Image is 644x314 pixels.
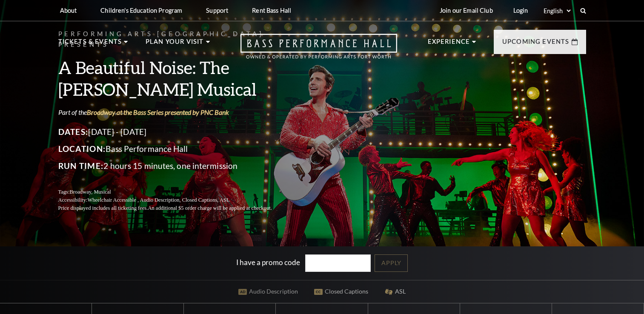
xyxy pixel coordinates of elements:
span: Dates: [58,127,89,137]
p: [DATE] - [DATE] [58,125,292,139]
span: Location: [58,144,106,154]
p: Part of the [58,108,292,117]
p: Price displayed includes all ticketing fees. [58,204,292,212]
span: Broadway, Musical [69,189,111,195]
a: Broadway at the Bass Series presented by PNC Bank [87,108,229,116]
p: Upcoming Events [502,37,570,52]
p: Tags: [58,188,292,196]
p: Experience [428,37,470,52]
p: Rent Bass Hall [252,7,291,14]
p: Tickets & Events [58,37,122,52]
p: Accessibility: [58,196,292,204]
span: Wheelchair Accessible , Audio Description, Closed Captions, ASL [87,197,229,203]
label: I have a promo code [236,257,300,266]
span: An additional $5 order charge will be applied at checkout. [148,205,272,211]
p: Plan Your Visit [146,37,204,52]
p: Support [206,7,228,14]
select: Select: [542,7,572,15]
span: Run Time: [58,161,104,171]
h3: A Beautiful Noise: The [PERSON_NAME] Musical [58,57,292,100]
p: Bass Performance Hall [58,142,292,156]
p: 2 hours 15 minutes, one intermission [58,159,292,173]
p: About [60,7,77,14]
p: Children's Education Program [100,7,182,14]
